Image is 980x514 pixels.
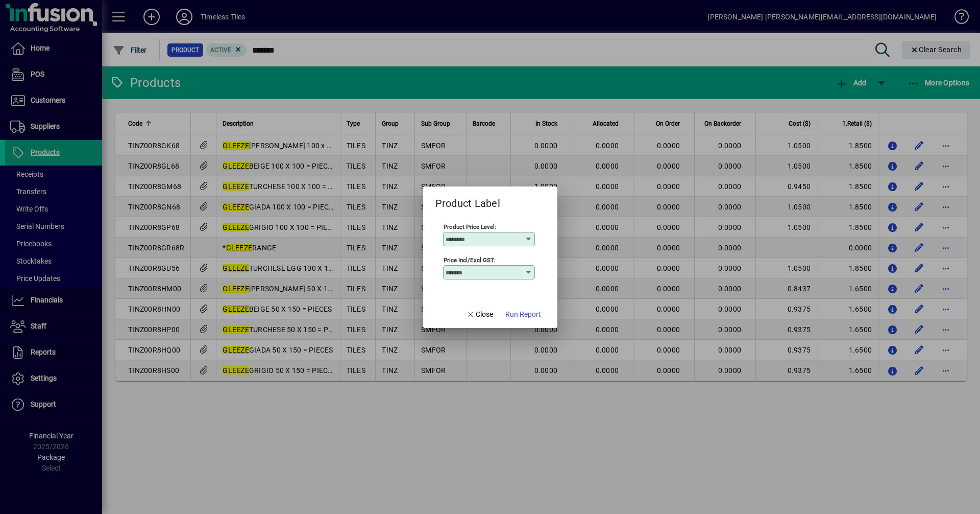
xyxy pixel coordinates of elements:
mat-label: Price Incl/Excl GST: [444,256,496,263]
span: Run Report [505,309,541,320]
span: Close [467,309,493,320]
button: Run Report [501,306,545,324]
button: Close [462,306,497,324]
mat-label: Product Price Level: [444,223,496,230]
h2: Product Label [423,186,512,212]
